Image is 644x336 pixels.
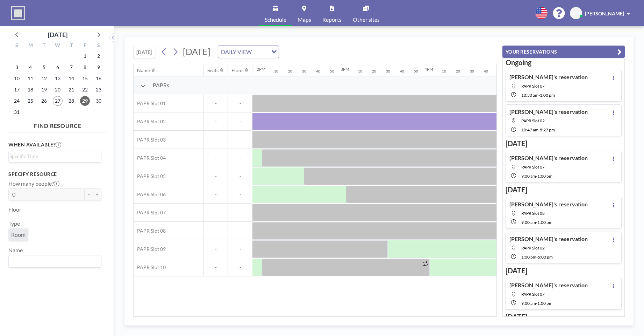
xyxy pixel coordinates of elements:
[85,188,93,200] button: -
[521,292,545,297] span: PAPR Slot 07
[134,173,166,179] span: PAPR Slot 05
[521,254,536,260] span: 1:00 PM
[218,46,279,58] div: Search for option
[521,211,545,216] span: PAPR Slot 08
[94,74,103,83] span: Saturday, August 16, 2025
[265,17,286,22] span: Schedule
[134,210,166,216] span: PAPR Slot 07
[204,155,228,161] span: -
[484,69,488,74] div: 40
[8,180,59,187] label: How many people?
[204,100,228,107] span: -
[521,164,545,170] span: PAPR Slot 07
[8,220,20,227] label: Type
[94,51,103,61] span: Saturday, August 2, 2025
[506,185,622,194] h3: [DATE]
[12,96,22,106] span: Sunday, August 24, 2025
[521,83,545,89] span: PAPR Slot 07
[298,17,311,22] span: Maps
[353,17,380,22] span: Other sites
[400,69,404,74] div: 40
[521,173,536,179] span: 9:00 AM
[538,92,540,98] span: -
[521,220,536,225] span: 9:00 AM
[80,85,90,95] span: Friday, August 22, 2025
[134,228,166,234] span: PAPR Slot 08
[66,62,76,72] span: Thursday, August 7, 2025
[204,191,228,198] span: -
[134,137,166,143] span: PAPR Slot 03
[442,69,446,74] div: 10
[509,235,588,242] h4: [PERSON_NAME]'s reservation
[220,47,253,56] span: DAILY VIEW
[228,246,252,252] span: -
[66,74,76,83] span: Thursday, August 14, 2025
[509,74,588,81] h4: [PERSON_NAME]'s reservation
[134,155,166,161] span: PAPR Slot 04
[358,69,362,74] div: 10
[288,69,292,74] div: 20
[537,301,552,306] span: 1:00 PM
[540,92,555,98] span: 1:00 PM
[9,257,97,266] input: Search for option
[26,96,35,106] span: Monday, August 25, 2025
[11,6,25,20] img: organization-logo
[134,191,166,198] span: PAPR Slot 06
[372,69,376,74] div: 20
[274,69,278,74] div: 10
[506,313,622,321] h3: [DATE]
[537,220,552,225] span: 1:00 PM
[521,92,538,98] span: 10:30 AM
[64,41,78,50] div: T
[80,62,90,72] span: Friday, August 8, 2025
[538,254,553,260] span: 5:00 PM
[39,85,49,95] span: Tuesday, August 19, 2025
[536,254,538,260] span: -
[48,30,67,40] div: [DATE]
[66,85,76,95] span: Thursday, August 21, 2025
[540,127,555,132] span: 5:27 PM
[53,62,63,72] span: Wednesday, August 6, 2025
[509,155,588,162] h4: [PERSON_NAME]'s reservation
[9,151,101,162] div: Search for option
[94,62,103,72] span: Saturday, August 9, 2025
[8,206,21,213] label: Floor
[228,118,252,125] span: -
[39,74,49,83] span: Tuesday, August 12, 2025
[37,41,51,50] div: T
[322,17,342,22] span: Reports
[134,118,166,125] span: PAPR Slot 02
[456,69,460,74] div: 20
[536,220,537,225] span: -
[134,264,166,270] span: PAPR Slot 10
[93,188,101,200] button: +
[509,201,588,208] h4: [PERSON_NAME]'s reservation
[134,246,166,252] span: PAPR Slot 09
[9,255,101,267] div: Search for option
[133,46,155,58] button: [DATE]
[8,171,101,177] h3: Specify resource
[26,85,35,95] span: Monday, August 18, 2025
[521,301,536,306] span: 9:00 AM
[506,266,622,275] h3: [DATE]
[11,231,26,238] span: Room
[12,62,22,72] span: Sunday, August 3, 2025
[509,282,588,289] h4: [PERSON_NAME]'s reservation
[94,96,103,106] span: Saturday, August 30, 2025
[12,107,22,117] span: Sunday, August 31, 2025
[8,247,23,254] label: Name
[470,69,474,74] div: 30
[10,41,24,50] div: S
[53,85,63,95] span: Wednesday, August 20, 2025
[80,74,90,83] span: Friday, August 15, 2025
[78,41,92,50] div: F
[330,69,334,74] div: 50
[39,96,49,106] span: Tuesday, August 26, 2025
[506,139,622,148] h3: [DATE]
[521,118,545,123] span: PAPR Slot 02
[521,245,545,251] span: PAPR Slot 02
[228,137,252,143] span: -
[94,85,103,95] span: Saturday, August 23, 2025
[228,191,252,198] span: -
[536,173,537,179] span: -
